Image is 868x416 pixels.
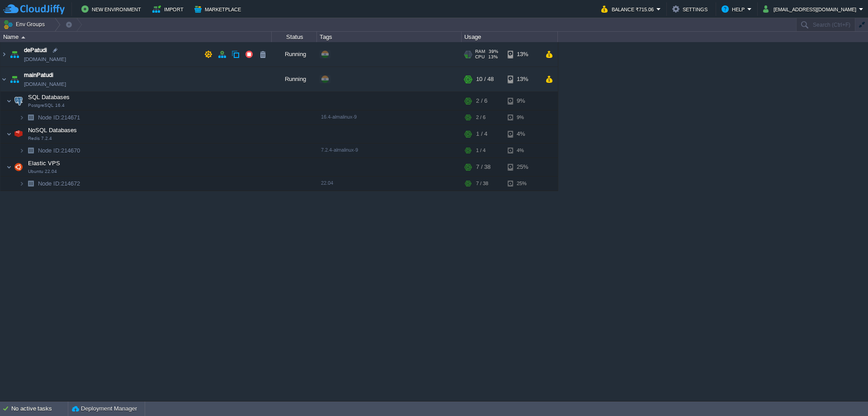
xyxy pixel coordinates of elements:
button: Deployment Manager [72,404,137,413]
button: Balance ₹715.06 [601,4,656,14]
img: AMDAwAAAACH5BAEAAAAALAAAAAABAAEAAAICRAEAOw== [0,67,8,91]
button: Help [722,4,747,14]
img: AMDAwAAAACH5BAEAAAAALAAAAAABAAEAAAICRAEAOw== [21,36,25,38]
img: AMDAwAAAACH5BAEAAAAALAAAAAABAAEAAAICRAEAOw== [12,92,25,110]
div: Running [272,42,317,67]
div: 1 / 4 [476,143,486,158]
div: Status [272,32,316,42]
div: Usage [462,32,557,42]
button: Settings [672,4,710,14]
button: New Environment [81,4,144,14]
a: SQL DatabasesPostgreSQL 16.4 [27,94,71,100]
a: mainPatudi [24,71,53,80]
a: NoSQL DatabasesRedis 7.2.4 [27,127,78,134]
span: Node ID: [38,180,61,187]
img: CloudJiffy [3,4,65,15]
a: dePatudi [24,46,47,55]
div: 1 / 4 [476,125,487,143]
img: AMDAwAAAACH5BAEAAAAALAAAAAABAAEAAAICRAEAOw== [12,125,25,143]
img: AMDAwAAAACH5BAEAAAAALAAAAAABAAEAAAICRAEAOw== [19,110,24,124]
span: [DOMAIN_NAME] [24,55,66,64]
a: Elastic VPSUbuntu 22.04 [27,160,61,167]
div: Tags [317,32,461,42]
span: 214670 [37,147,81,154]
button: Env Groups [3,18,48,31]
img: AMDAwAAAACH5BAEAAAAALAAAAAABAAEAAAICRAEAOw== [0,42,8,67]
img: AMDAwAAAACH5BAEAAAAALAAAAAABAAEAAAICRAEAOw== [12,158,25,176]
div: 13% [508,67,537,91]
span: 22.04 [321,180,333,186]
div: 13% [508,42,537,67]
div: 4% [508,143,537,158]
span: 7.2.4-almalinux-9 [321,147,358,153]
span: Redis 7.2.4 [28,136,52,141]
span: CPU [475,54,485,60]
div: 25% [508,158,537,176]
img: AMDAwAAAACH5BAEAAAAALAAAAAABAAEAAAICRAEAOw== [19,177,24,191]
a: Node ID:214672 [37,180,81,187]
span: 39% [489,49,498,54]
img: AMDAwAAAACH5BAEAAAAALAAAAAABAAEAAAICRAEAOw== [6,92,12,110]
span: [DOMAIN_NAME] [24,80,66,89]
img: AMDAwAAAACH5BAEAAAAALAAAAAABAAEAAAICRAEAOw== [24,110,37,124]
div: 9% [508,92,537,110]
span: 214672 [37,180,81,187]
span: RAM [475,49,485,54]
a: Node ID:214670 [37,147,81,154]
img: AMDAwAAAACH5BAEAAAAALAAAAAABAAEAAAICRAEAOw== [6,158,12,176]
span: 214671 [37,114,81,121]
span: Ubuntu 22.04 [28,169,57,174]
div: Name [1,32,271,42]
button: [EMAIL_ADDRESS][DOMAIN_NAME] [763,4,859,14]
img: AMDAwAAAACH5BAEAAAAALAAAAAABAAEAAAICRAEAOw== [24,177,37,191]
span: NoSQL Databases [27,126,78,134]
button: Import [152,4,186,14]
div: 25% [508,177,537,191]
a: Node ID:214671 [37,114,81,121]
img: AMDAwAAAACH5BAEAAAAALAAAAAABAAEAAAICRAEAOw== [8,67,21,91]
img: AMDAwAAAACH5BAEAAAAALAAAAAABAAEAAAICRAEAOw== [19,143,24,158]
span: 13% [488,54,498,60]
div: 9% [508,110,537,124]
div: No active tasks [11,402,68,416]
div: 4% [508,125,537,143]
img: AMDAwAAAACH5BAEAAAAALAAAAAABAAEAAAICRAEAOw== [8,42,21,67]
div: 2 / 6 [476,92,487,110]
img: AMDAwAAAACH5BAEAAAAALAAAAAABAAEAAAICRAEAOw== [24,143,37,158]
span: PostgreSQL 16.4 [28,103,65,108]
button: Marketplace [194,4,244,14]
div: 7 / 38 [476,158,491,176]
iframe: chat widget [830,380,859,407]
span: SQL Databases [27,93,71,101]
span: 16.4-almalinux-9 [321,114,357,120]
img: AMDAwAAAACH5BAEAAAAALAAAAAABAAEAAAICRAEAOw== [6,125,12,143]
div: 10 / 48 [476,67,494,91]
div: Running [272,67,317,91]
span: Node ID: [38,114,61,121]
span: Elastic VPS [27,159,61,167]
div: 7 / 38 [476,177,488,191]
div: 2 / 6 [476,110,486,124]
span: Node ID: [38,147,61,154]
